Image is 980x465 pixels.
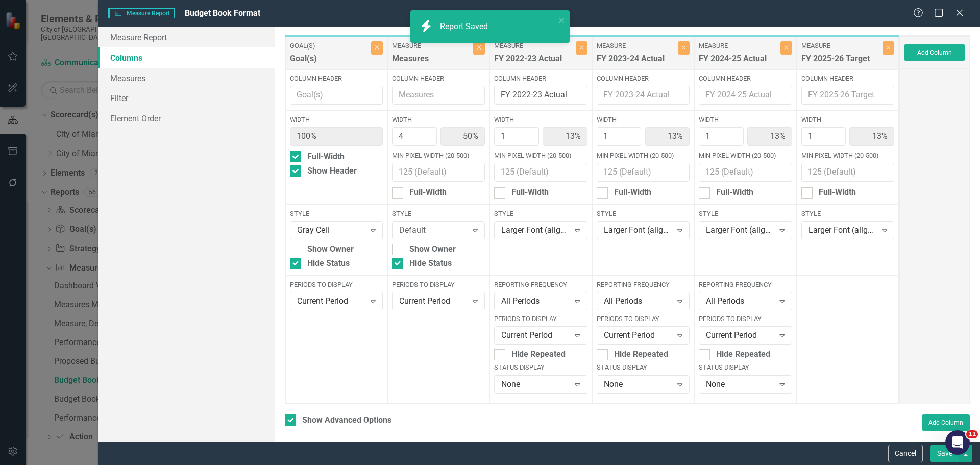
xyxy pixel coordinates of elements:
div: Measures [392,53,471,70]
button: Add Column [922,414,970,431]
span: Budget Book Format [185,8,260,18]
div: AI Agent and team can help [21,139,155,150]
button: Cancel [888,445,923,462]
label: Measure [392,41,471,51]
div: Full-Width [511,187,549,199]
label: Column Header [494,74,587,83]
input: Measures [392,86,485,105]
label: Measure [597,41,675,51]
div: None [706,378,774,390]
div: All Periods [604,296,672,307]
div: Current Period [501,330,569,341]
span: Messages [59,344,94,351]
input: Column Width [392,127,437,146]
div: FY 2023-24 Actual [597,53,675,70]
a: Measures [98,68,275,88]
div: Automation & Integration - Data Loader [15,267,189,286]
label: Periods to Display [699,314,792,324]
label: Periods to Display [392,280,485,289]
div: Report Saved [440,21,491,33]
div: Larger Font (align right) [706,225,774,236]
input: 125 (Default) [494,163,587,182]
label: Column Header [290,74,383,83]
div: 🚀 ClearPoint Next 5.2 Release Highlights! [21,190,165,211]
div: ClearPoint Updater Training [15,286,189,305]
div: Full-Width [819,187,856,199]
button: Search for help [15,242,189,263]
label: Min Pixel Width (20-500) [494,151,587,160]
div: FY 2022-23 Actual [494,53,573,70]
div: Hey there, [21,213,165,224]
input: 125 (Default) [801,163,894,182]
label: Measure [699,41,777,51]
input: FY 2023-24 Actual [597,86,690,105]
p: Hi [PERSON_NAME] [20,72,184,90]
div: Larger Font (align right) [808,225,876,236]
div: Hide Repeated [614,349,668,360]
label: Style [801,209,894,218]
label: Status Display [597,363,690,372]
label: Column Header [597,74,690,83]
label: Column Header [801,74,894,83]
input: Column Width [597,127,642,146]
div: Automation & Integration - Data Loader [21,271,171,282]
label: Width [290,115,383,125]
div: Default [399,225,467,236]
div: Full-Width [716,187,753,199]
img: Profile image for Fin [159,133,171,145]
input: Column Width [801,127,846,146]
label: Status Display [494,363,587,372]
label: Width [597,115,690,125]
div: Hide Repeated [511,349,566,360]
img: Profile image for Tricia [129,16,149,37]
iframe: Intercom live chat [945,430,970,455]
label: Column Header [699,74,792,83]
div: Show Advanced Options [302,414,391,426]
div: Product update🚀 ClearPoint Next 5.2 Release Highlights!Hey there, [10,164,194,233]
div: FY 2024-25 Actual [699,53,777,70]
div: Larger Font (align right) [604,225,672,236]
div: Ask a questionAI Agent and team can helpProfile image for Fin [10,120,194,159]
p: How can we help? [20,90,184,107]
div: Full-Width [614,187,651,199]
button: Messages [51,319,102,359]
label: Style [597,209,690,218]
label: Width [699,115,792,125]
span: Home [14,344,37,351]
div: Show Header [307,165,357,177]
a: Filter [98,88,275,108]
label: Min Pixel Width (20-500) [699,151,792,160]
label: Width [392,115,485,125]
button: Save [930,445,959,462]
label: Min Pixel Width (20-500) [392,151,485,160]
div: All Periods [501,296,569,307]
img: Profile image for Jeff [148,16,168,37]
div: ClearPoint Updater Training [21,290,171,301]
label: Min Pixel Width (20-500) [801,151,894,160]
span: Search for help [21,248,83,258]
button: Add Column [904,44,965,61]
div: ClearPoint Advanced Training [21,309,171,320]
div: Gray Cell [297,225,365,236]
button: Help [153,319,204,359]
div: ClearPoint Advanced Training [15,305,189,324]
label: Reporting Frequency [494,280,587,289]
div: Hide Status [409,258,452,270]
div: Hide Repeated [716,349,770,360]
label: Status Display [699,363,792,372]
label: Width [801,115,894,125]
label: Periods to Display [290,280,383,289]
input: FY 2024-25 Actual [699,86,792,105]
label: Style [290,209,383,218]
button: close [558,14,566,26]
div: Current Period [399,296,467,307]
div: Show Owner [409,243,456,255]
div: Current Period [604,330,672,341]
input: 125 (Default) [699,163,792,182]
input: 125 (Default) [392,163,485,182]
div: None [604,378,672,390]
div: None [501,378,569,390]
label: Style [392,209,485,218]
div: All Periods [706,296,774,307]
label: Goal(s) [290,41,369,51]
